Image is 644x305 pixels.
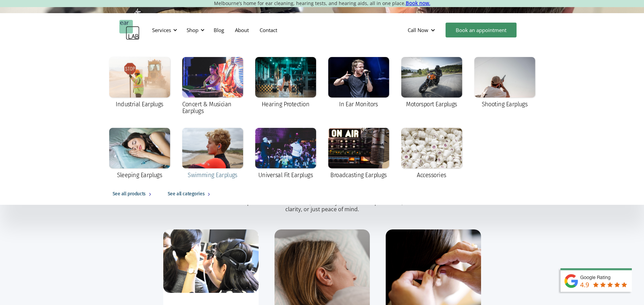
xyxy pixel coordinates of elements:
a: See all categories [161,183,220,205]
a: Book an appointment [446,23,517,37]
a: Hearing Protection [252,54,319,112]
div: Sleeping Earplugs [117,172,162,178]
div: See all products [113,190,146,198]
a: Blog [208,20,230,40]
div: Shop [187,27,198,33]
a: Sleeping Earplugs [106,124,173,183]
div: Call Now [408,27,428,33]
div: Services [152,27,171,33]
div: Services [148,20,179,40]
p: Support that’s clear, calm and designed to fit your life. Explore our services below, whether you... [233,193,412,213]
a: See all products [106,183,161,205]
a: In Ear Monitors [325,54,392,112]
a: Contact [254,20,283,40]
a: home [119,20,140,40]
div: Call Now [402,20,442,40]
a: Universal Fit Earplugs [252,124,319,183]
div: Shop [183,20,207,40]
a: Shooting Earplugs [471,54,539,112]
a: Concert & Musician Earplugs [179,54,246,119]
div: Industrial Earplugs [116,101,163,108]
div: Broadcasting Earplugs [330,172,387,178]
div: Shooting Earplugs [482,101,528,108]
div: Universal Fit Earplugs [258,172,313,178]
div: Accessories [417,172,446,178]
a: Swimming Earplugs [179,124,246,183]
div: See all categories [168,190,205,198]
div: Swimming Earplugs [188,172,237,178]
div: Motorsport Earplugs [406,101,457,108]
a: Industrial Earplugs [106,54,173,112]
div: In Ear Monitors [339,101,378,108]
a: Broadcasting Earplugs [325,124,392,183]
a: Motorsport Earplugs [398,54,466,112]
div: Concert & Musician Earplugs [182,101,243,114]
div: Hearing Protection [262,101,309,108]
a: About [230,20,254,40]
a: Accessories [398,124,466,183]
